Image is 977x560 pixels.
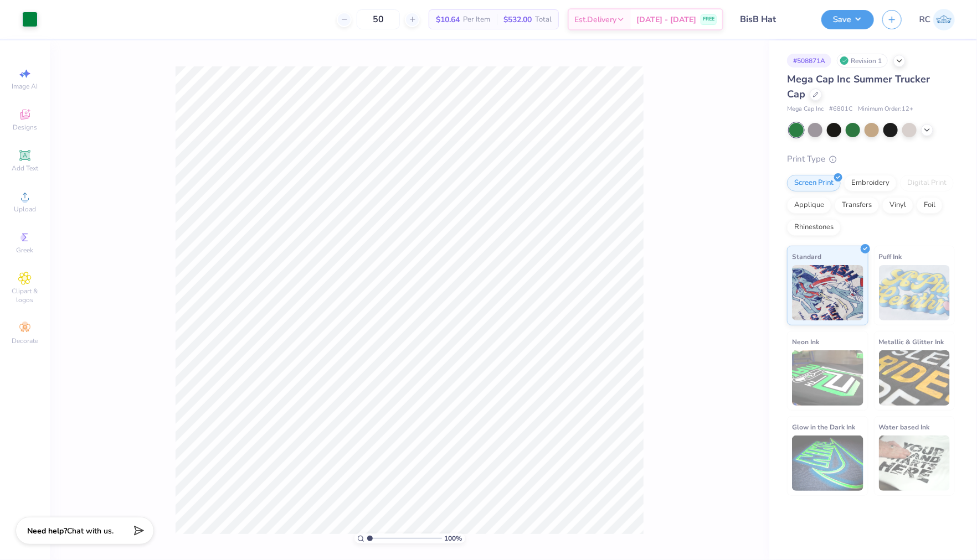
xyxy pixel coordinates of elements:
[792,251,821,262] span: Standard
[357,9,400,29] input: – –
[837,54,888,68] div: Revision 1
[12,164,38,173] span: Add Text
[787,153,955,165] div: Print Type
[900,175,954,191] div: Digital Print
[17,246,34,255] span: Greek
[879,421,930,433] span: Water based Ink
[463,14,490,25] span: Per Item
[919,13,930,26] span: RC
[6,287,44,304] span: Clipart & logos
[858,105,913,114] span: Minimum Order: 12 +
[787,219,841,236] div: Rhinestones
[787,72,930,101] span: Mega Cap Inc Summer Trucker Cap
[821,10,874,29] button: Save
[829,105,852,114] span: # 6801C
[787,105,824,114] span: Mega Cap Inc
[636,14,696,25] span: [DATE] - [DATE]
[13,123,37,132] span: Designs
[436,14,460,25] span: $10.64
[503,14,532,25] span: $532.00
[844,175,897,191] div: Embroidery
[445,533,462,543] span: 100 %
[792,421,855,433] span: Glow in the Dark Ink
[919,9,955,30] a: RC
[792,350,863,406] img: Neon Ink
[787,54,831,68] div: # 508871A
[732,8,813,30] input: Untitled Design
[879,265,950,320] img: Puff Ink
[879,435,950,491] img: Water based Ink
[535,14,552,25] span: Total
[792,435,863,491] img: Glow in the Dark Ink
[67,526,114,536] span: Chat with us.
[14,205,36,214] span: Upload
[792,265,863,320] img: Standard
[879,350,950,406] img: Metallic & Glitter Ink
[12,82,38,91] span: Image AI
[703,15,714,23] span: FREE
[835,197,879,214] div: Transfers
[917,197,943,214] div: Foil
[12,336,38,345] span: Decorate
[933,9,955,30] img: Rio Cabojoc
[879,251,902,262] span: Puff Ink
[574,14,616,25] span: Est. Delivery
[787,175,841,191] div: Screen Print
[882,197,913,214] div: Vinyl
[787,197,831,214] div: Applique
[792,336,819,348] span: Neon Ink
[879,336,944,348] span: Metallic & Glitter Ink
[27,526,67,536] strong: Need help?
